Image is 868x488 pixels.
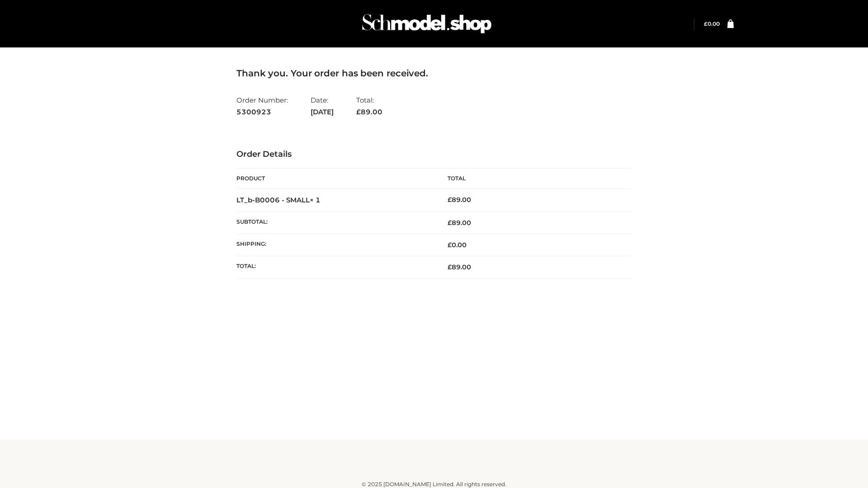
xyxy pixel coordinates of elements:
span: £ [356,108,361,116]
span: £ [448,219,452,227]
span: 89.00 [356,108,382,116]
strong: LT_b-B0006 - SMALL [236,196,321,204]
bdi: 89.00 [448,196,471,204]
li: Total: [356,92,382,120]
span: £ [448,196,452,204]
strong: [DATE] [311,106,334,118]
span: £ [448,263,452,271]
h3: Order Details [236,150,632,160]
li: Date: [311,92,334,120]
span: 89.00 [448,219,471,227]
li: Order Number: [236,92,288,120]
span: £ [448,241,452,249]
th: Total [434,169,632,189]
th: Shipping: [236,234,434,256]
span: 89.00 [448,263,471,271]
th: Total: [236,256,434,278]
a: £0.00 [704,20,720,27]
span: £ [704,20,708,27]
bdi: 0.00 [704,20,720,27]
bdi: 0.00 [448,241,467,249]
strong: × 1 [310,196,321,204]
strong: 5300923 [236,106,288,118]
img: Schmodel Admin 964 [359,6,495,42]
th: Product [236,169,434,189]
th: Subtotal: [236,211,434,234]
h3: Thank you. Your order has been received. [236,68,632,79]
